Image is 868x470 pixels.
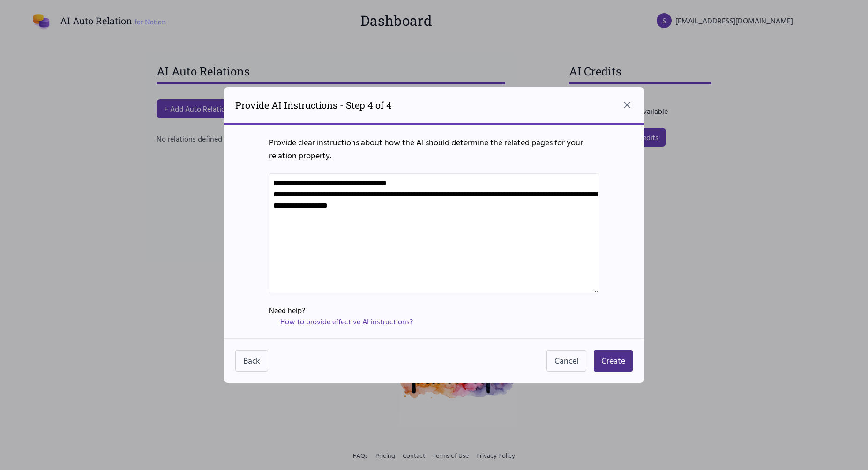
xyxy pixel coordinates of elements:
h2: Provide AI Instructions - Step 4 of 4 [235,98,392,112]
button: Close dialog [621,99,633,111]
button: Cancel [546,350,586,372]
p: Provide clear instructions about how the AI should determine the related pages for your relation ... [269,136,599,162]
h3: Need help? [269,305,599,316]
button: Create [594,350,633,372]
a: How to provide effective AI instructions? [280,316,413,327]
button: Back [235,350,268,372]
